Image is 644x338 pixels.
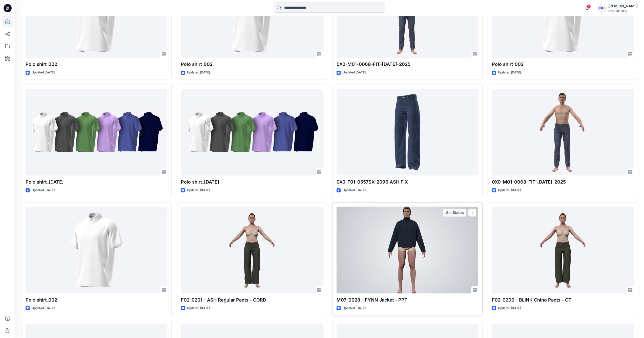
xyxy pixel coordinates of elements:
p: Updated [DATE] [187,188,210,193]
p: Updated [DATE] [32,306,55,311]
p: F02-0200 - BLINK Chino Pants - CT [492,296,634,304]
p: Polo shirt_002 [181,61,323,68]
p: Polo shirt_002 [26,296,167,304]
p: Updated [DATE] [498,70,521,75]
p: M07-0028 - FYNN Jacket - PPT [337,296,478,304]
p: Updated [DATE] [343,188,366,193]
div: Evo LAB SGN [608,9,638,13]
a: M07-0028 - FYNN Jacket - PPT [337,207,478,293]
p: 0X0-F01-0557SX-2096 ASH FIX [337,178,478,186]
p: F02-0201 - ASH Regular Pants - CORD [181,296,323,304]
p: 0X0-M01-0068-FIT-[DATE]-2025 [492,178,634,186]
p: Updated [DATE] [32,188,55,193]
p: Updated [DATE] [32,70,55,75]
div: [PERSON_NAME] [608,3,638,9]
a: Polo shirt_11Sep2025 [181,89,323,176]
p: Updated [DATE] [343,70,366,75]
p: Polo shirt_002 [26,61,167,68]
p: Updated [DATE] [187,70,210,75]
p: 0X0-M01-0068-FIT-[DATE]-2025 [337,61,478,68]
a: F02-0201 - ASH Regular Pants - CORD [181,207,323,293]
p: Polo shirt_[DATE] [181,178,323,186]
a: Polo shirt_11Sep2025 [26,89,167,176]
div: NH [597,4,606,13]
span: 7 [587,4,591,8]
p: Updated [DATE] [498,306,521,311]
a: F02-0200 - BLINK Chino Pants - CT [492,207,634,293]
p: Updated [DATE] [343,306,366,311]
a: Polo shirt_002 [26,207,167,293]
p: Updated [DATE] [498,188,521,193]
p: Polo shirt_002 [492,61,634,68]
a: 0X0-F01-0557SX-2096 ASH FIX [337,89,478,176]
p: Updated [DATE] [187,306,210,311]
a: 0X0-M01-0068-FIT-JUL-2025 [492,89,634,176]
p: Polo shirt_[DATE] [26,178,167,186]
